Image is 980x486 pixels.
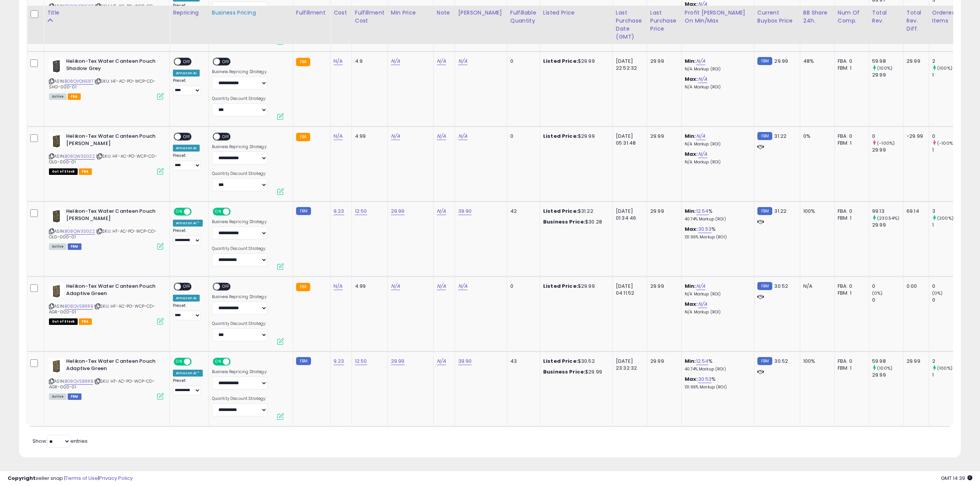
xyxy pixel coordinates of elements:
[650,133,676,140] div: 29.99
[213,359,223,365] span: ON
[543,218,585,225] b: Business Price:
[932,208,963,215] div: 3
[212,321,267,326] label: Quantity Discount Strategy:
[543,219,607,225] div: $30.28
[173,145,200,152] div: Amazon AI
[190,209,203,215] span: OFF
[437,132,446,140] a: N/A
[437,357,446,365] a: N/A
[937,215,954,221] small: (200%)
[932,72,963,78] div: 1
[685,207,696,215] b: Min:
[616,358,641,372] div: [DATE] 23:32:32
[174,209,184,215] span: ON
[49,58,64,73] img: 41+DzxmCtBL._SL40_.jpg
[685,75,698,83] b: Max:
[173,153,203,170] div: Preset:
[66,133,159,149] b: Helikon-Tex Water Canteen Pouch [PERSON_NAME]
[510,283,534,290] div: 0
[685,142,748,147] p: N/A Markup (ROI)
[685,217,748,222] p: 40.74% Markup (ROI)
[220,134,232,140] span: OFF
[907,133,923,140] div: -29.99
[355,357,367,365] a: 12.50
[49,358,64,373] img: 419VFuUaVUL._SL40_.jpg
[543,207,578,215] b: Listed Price:
[49,283,164,324] div: ASIN:
[334,57,343,65] a: N/A
[838,358,863,365] div: FBA: 0
[66,358,159,374] b: Helikon-Tex Water Canteen Pouch Adaptive Green
[685,150,698,158] b: Max:
[803,9,831,25] div: BB Share 24h.
[685,225,698,233] b: Max:
[838,290,863,297] div: FBM: 1
[937,140,955,146] small: (-100%)
[212,144,267,150] label: Business Repricing Strategy:
[173,303,203,320] div: Preset:
[685,367,748,372] p: 40.74% Markup (ROI)
[355,58,382,65] div: 4.9
[937,365,952,371] small: (100%)
[872,283,903,290] div: 0
[65,475,98,482] a: Terms of Use
[458,57,467,65] a: N/A
[296,357,311,365] small: FBM
[907,9,926,33] div: Total Rev. Diff.
[49,228,157,240] span: | SKU: HT-AC-PO-WCP-CD-OLG-000-01
[650,9,678,33] div: Last Purchase Price
[355,207,367,215] a: 12.50
[510,9,537,25] div: Fulfillable Quantity
[685,132,696,140] b: Min:
[685,226,748,240] div: %
[212,9,290,17] div: Business Pricing
[49,393,67,400] span: All listings currently available for purchase on Amazon
[838,133,863,140] div: FBA: 0
[355,133,382,140] div: 4.99
[229,359,241,365] span: OFF
[173,70,200,77] div: Amazon AI
[49,168,78,175] span: All listings that are currently out of stock and unavailable for purchase on Amazon
[391,57,400,65] a: N/A
[932,283,963,290] div: 0
[296,133,310,141] small: FBA
[937,65,952,71] small: (100%)
[173,378,203,395] div: Preset:
[173,78,203,95] div: Preset:
[872,297,903,303] div: 0
[212,171,267,176] label: Quantity Discount Strategy:
[543,58,607,65] div: $29.99
[8,475,36,482] strong: Copyright
[696,357,709,365] a: 12.54
[685,292,748,297] p: N/A Markup (ROI)
[872,147,903,153] div: 29.99
[685,300,698,308] b: Max:
[685,235,748,240] p: 131.96% Markup (ROI)
[296,9,327,17] div: Fulfillment
[49,58,164,99] div: ASIN:
[838,365,863,372] div: FBM: 1
[838,208,863,215] div: FBA: 0
[212,246,267,251] label: Quantity Discount Strategy:
[212,396,267,401] label: Quantity Discount Strategy:
[334,132,343,140] a: N/A
[616,9,644,41] div: Last Purchase Date (GMT)
[685,282,696,290] b: Min:
[99,475,133,482] a: Privacy Policy
[872,72,903,78] div: 29.99
[650,283,676,290] div: 29.99
[212,294,267,300] label: Business Repricing Strategy:
[685,9,751,25] div: Profit [PERSON_NAME] on Min/Max
[510,58,534,65] div: 0
[698,150,707,158] a: N/A
[616,133,641,147] div: [DATE] 05:31:48
[8,475,133,482] div: seller snap | |
[213,209,223,215] span: ON
[757,57,772,65] small: FBM
[698,225,712,233] a: 30.53
[543,208,607,215] div: $31.22
[437,9,452,17] div: Note
[49,153,157,165] span: | SKU: HF-AC-PO-WCP-CD-OLG-000-01
[685,358,748,372] div: %
[932,58,963,65] div: 2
